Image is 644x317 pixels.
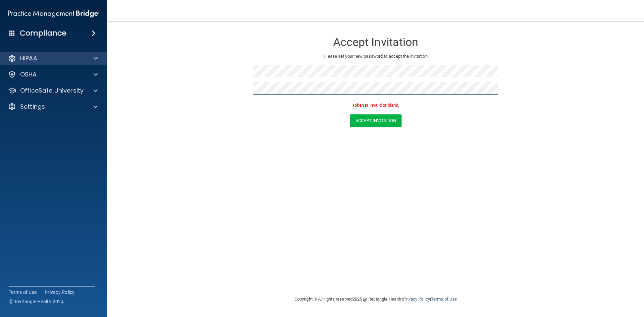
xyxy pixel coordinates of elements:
[8,87,98,95] a: OfficeSafe University
[9,289,37,296] a: Terms of Use
[20,70,37,78] p: OSHA
[9,298,64,305] span: Ⓒ Rectangle Health 2024
[20,29,66,38] h4: Compliance
[20,54,37,62] p: HIPAA
[8,7,99,20] img: PMB logo
[8,70,98,78] a: OSHA
[8,54,98,62] a: HIPAA
[258,52,493,60] p: Please set your new password to accept the invitation
[403,297,430,302] a: Privacy Policy
[253,101,498,109] p: Token is invalid or blank.
[45,289,75,296] a: Privacy Policy
[431,297,457,302] a: Terms of Use
[253,288,498,310] div: Copyright © All rights reserved 2025 @ Rectangle Health | |
[20,103,45,111] p: Settings
[20,87,84,95] p: OfficeSafe University
[350,114,401,127] button: Accept Invitation
[253,36,498,48] h3: Accept Invitation
[8,103,98,111] a: Settings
